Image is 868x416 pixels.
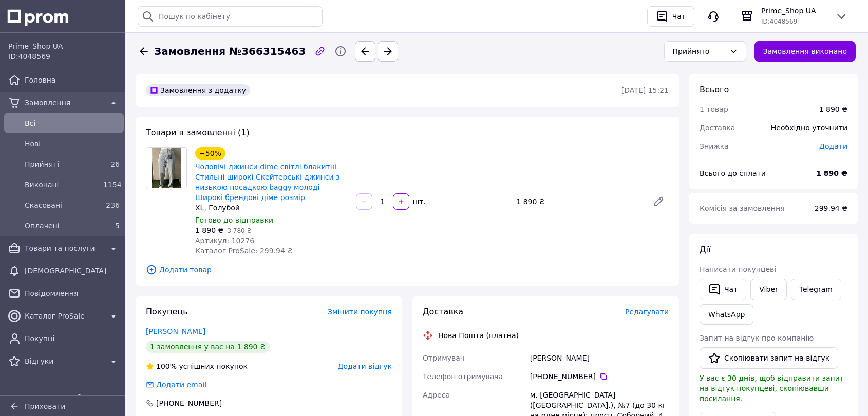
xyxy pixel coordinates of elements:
[154,44,306,59] span: Замовлення №366315463
[25,288,120,299] span: Повідомлення
[436,330,521,341] div: Нова Пошта (платна)
[670,9,688,24] div: Чат
[25,266,120,276] span: [DEMOGRAPHIC_DATA]
[8,52,50,61] span: ID: 4048569
[700,304,753,325] a: WhatsApp
[625,308,669,316] span: Редагувати
[816,169,847,177] b: 1 890 ₴
[152,148,182,188] img: Чоловічі джинси dime світлі блакитні Стильні широкі Скейтерські джинси з низькою посадкою baggy м...
[25,243,103,253] span: Товари та послуги
[700,142,729,150] span: Знижка
[195,247,293,255] span: Каталог ProSale: 299.94 ₴
[25,75,120,85] span: Головна
[146,128,250,137] span: Товари в замовленні (1)
[528,349,671,367] div: [PERSON_NAME]
[195,226,223,234] span: 1 890 ₴
[700,374,844,403] span: У вас є 30 днів, щоб відправити запит на відгук покупцеві, скопіювавши посилання.
[791,279,841,300] a: Telegram
[647,6,694,27] button: Чат
[700,85,729,94] span: Всього
[25,221,99,231] span: Оплачені
[423,372,503,381] span: Телефон отримувача
[25,97,103,108] span: Замовлення
[195,203,348,213] div: XL, Голубой
[700,169,766,177] span: Всього до сплати
[195,216,273,224] span: Готово до відправки
[138,6,323,27] input: Пошук по кабінету
[25,392,120,413] span: Показники роботи компанії
[754,41,856,62] button: Замовлення виконано
[761,6,827,16] span: Prime_Shop UA
[146,307,188,316] span: Покупець
[146,341,270,353] div: 1 замовлення у вас на 1 890 ₴
[145,380,207,390] div: Додати email
[195,236,254,245] span: Артикул: 10276
[621,86,669,94] time: [DATE] 15:21
[155,398,223,408] div: [PHONE_NUMBER]
[423,354,464,362] span: Отримувач
[146,84,250,96] div: Замовлення з додатку
[700,245,710,254] span: Дії
[673,46,725,57] div: Прийнято
[750,279,786,300] a: Viber
[328,308,392,316] span: Змінити покупця
[423,307,463,316] span: Доставка
[25,356,103,366] span: Відгуки
[195,147,225,160] div: −50%
[819,142,847,150] span: Додати
[146,264,669,275] span: Додати товар
[25,311,103,321] span: Каталог ProSale
[25,402,65,410] span: Приховати
[700,265,776,273] span: Написати покупцеві
[648,191,669,212] a: Редагувати
[512,194,644,209] div: 1 890 ₴
[530,371,669,382] div: [PHONE_NUMBER]
[227,227,251,234] span: 3 780 ₴
[815,204,847,212] span: 299.94 ₴
[25,138,120,149] span: Нові
[156,362,177,370] span: 100%
[103,181,122,189] span: 1154
[146,361,248,371] div: успішних покупок
[700,334,814,342] span: Запит на відгук про компанію
[25,180,99,190] span: Виконані
[765,116,854,139] div: Необхідно уточнити
[155,380,207,390] div: Додати email
[423,391,450,399] span: Адреса
[700,204,785,212] span: Комісія за замовлення
[700,347,838,369] button: Скопіювати запит на відгук
[700,279,746,300] button: Чат
[700,105,728,113] span: 1 товар
[25,159,99,169] span: Прийняті
[195,163,339,202] a: Чоловічі джинси dime світлі блакитні Стильні широкі Скейтерські джинси з низькою посадкою baggy м...
[146,327,205,335] a: [PERSON_NAME]
[410,196,427,207] div: шт.
[761,18,797,25] span: ID: 4048569
[106,201,120,209] span: 236
[338,362,392,370] span: Додати відгук
[700,124,735,132] span: Доставка
[819,104,847,114] div: 1 890 ₴
[25,333,120,344] span: Покупці
[25,118,120,128] span: Всi
[110,160,120,168] span: 26
[25,200,99,210] span: Скасовані
[8,41,120,51] span: Prime_Shop UA
[115,222,120,230] span: 5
